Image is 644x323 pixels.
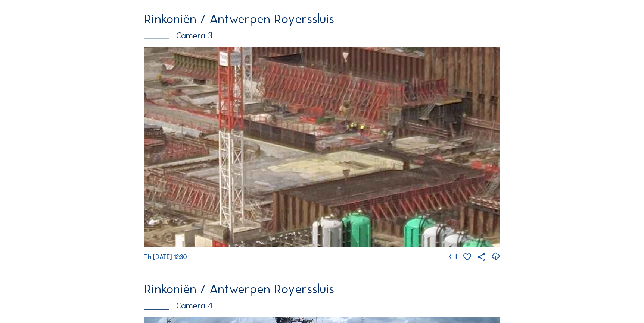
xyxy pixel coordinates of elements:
img: Image [144,47,500,247]
div: Camera 4 [144,301,500,310]
div: Camera 3 [144,31,500,40]
span: Th [DATE] 12:30 [144,253,187,260]
div: Rinkoniën / Antwerpen Royerssluis [144,283,500,295]
div: Rinkoniën / Antwerpen Royerssluis [144,13,500,25]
